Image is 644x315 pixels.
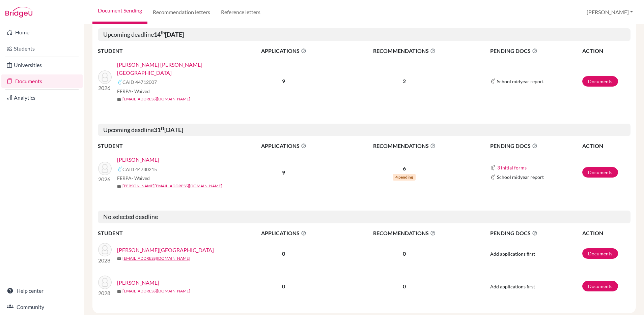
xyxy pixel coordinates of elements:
a: Documents [582,281,618,291]
b: 14 [DATE] [154,31,184,38]
span: FERPA [117,175,150,182]
a: Universities [1,58,83,72]
p: 2026 [98,84,112,92]
span: RECOMMENDATIONS [335,142,474,150]
span: mail [117,289,121,293]
span: School midyear report [497,78,544,85]
span: CAID 44730215 [122,166,157,173]
b: 9 [282,78,285,84]
p: 0 [335,250,474,258]
th: ACTION [582,229,631,238]
span: Add applications first [490,284,535,289]
a: Documents [582,167,618,178]
span: CAID 44712007 [122,78,157,86]
h5: Upcoming deadline [98,124,631,136]
p: 2 [335,77,474,85]
a: Students [1,42,83,55]
a: [PERSON_NAME] [117,156,159,164]
a: Community [1,300,83,314]
sup: th [161,30,165,35]
a: [PERSON_NAME][GEOGRAPHIC_DATA] [117,246,214,254]
th: STUDENT [98,141,233,150]
a: [PERSON_NAME] [PERSON_NAME][GEOGRAPHIC_DATA] [117,61,237,77]
b: 31 [DATE] [154,126,183,133]
h5: Upcoming deadline [98,28,631,41]
span: RECOMMENDATIONS [335,229,474,237]
a: Analytics [1,91,83,104]
span: APPLICATIONS [233,142,334,150]
img: Kassam, Sofia [98,243,112,256]
a: [PERSON_NAME] [117,279,159,287]
th: STUDENT [98,229,233,238]
p: 6 [335,164,474,172]
button: [PERSON_NAME] [584,6,636,19]
a: [EMAIL_ADDRESS][DOMAIN_NAME] [122,96,190,102]
h5: No selected deadline [98,211,631,223]
a: Documents [1,74,83,88]
img: Castro Montvelisky, Sofía [98,70,112,84]
span: mail [117,184,121,188]
button: 3 initial forms [497,164,527,171]
b: 0 [282,283,285,289]
a: [EMAIL_ADDRESS][DOMAIN_NAME] [122,255,190,261]
th: ACTION [582,46,631,55]
img: Hernández, Sofía [98,162,112,175]
span: RECOMMENDATIONS [335,47,474,55]
th: STUDENT [98,46,233,55]
span: - Waived [132,175,150,181]
b: 0 [282,250,285,257]
span: mail [117,257,121,261]
img: Common App logo [490,175,496,180]
a: [PERSON_NAME][EMAIL_ADDRESS][DOMAIN_NAME] [122,183,222,189]
span: - Waived [132,88,150,94]
a: Help center [1,284,83,297]
b: 9 [282,169,285,176]
img: Bridge-U [5,7,32,18]
a: Documents [582,248,618,259]
span: PENDING DOCS [490,47,582,55]
img: Common App logo [117,166,122,172]
img: Common App logo [490,165,496,170]
a: Documents [582,76,618,87]
sup: st [161,125,164,131]
span: 4 pending [393,174,416,181]
span: PENDING DOCS [490,142,582,150]
img: Serna, Sofia Mercedes [98,276,112,289]
img: Common App logo [117,80,122,85]
span: PENDING DOCS [490,229,582,237]
span: School midyear report [497,174,544,181]
a: Home [1,26,83,39]
a: [EMAIL_ADDRESS][DOMAIN_NAME] [122,288,190,294]
span: APPLICATIONS [233,47,334,55]
th: ACTION [582,141,631,150]
span: APPLICATIONS [233,229,334,237]
p: 2028 [98,289,112,297]
p: 2026 [98,175,112,183]
span: FERPA [117,88,150,95]
p: 0 [335,282,474,290]
span: mail [117,97,121,101]
img: Common App logo [490,78,496,84]
p: 2028 [98,256,112,264]
span: Add applications first [490,251,535,257]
